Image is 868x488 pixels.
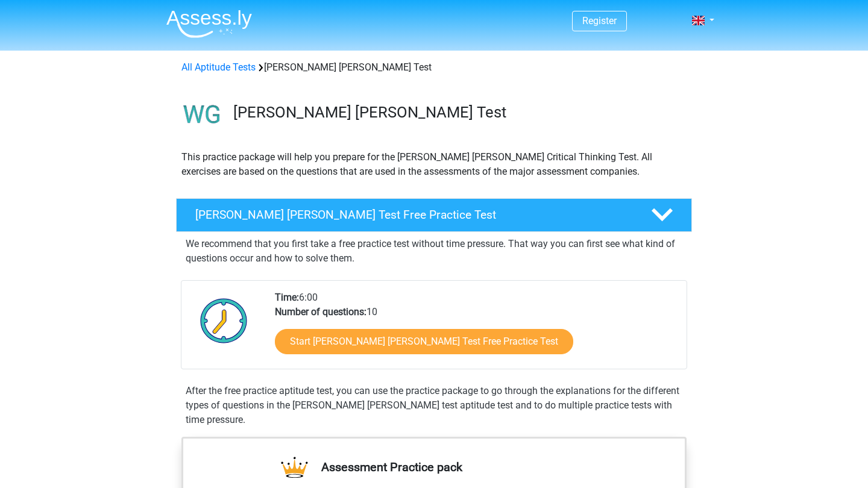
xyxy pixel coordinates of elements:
div: After the free practice aptitude test, you can use the practice package to go through the explana... [181,384,687,427]
p: We recommend that you first take a free practice test without time pressure. That way you can fir... [186,237,682,266]
p: This practice package will help you prepare for the [PERSON_NAME] [PERSON_NAME] Critical Thinking... [181,150,687,179]
b: Number of questions: [275,306,366,318]
h3: [PERSON_NAME] [PERSON_NAME] Test [233,103,682,122]
div: [PERSON_NAME] [PERSON_NAME] Test [177,60,691,75]
img: watson glaser test [177,89,228,140]
b: Time: [275,292,299,303]
a: Start [PERSON_NAME] [PERSON_NAME] Test Free Practice Test [275,329,573,354]
h4: [PERSON_NAME] [PERSON_NAME] Test Free Practice Test [195,208,632,222]
a: All Aptitude Tests [181,61,256,73]
a: [PERSON_NAME] [PERSON_NAME] Test Free Practice Test [171,198,697,232]
img: Assessly [166,10,252,38]
a: Register [582,15,617,27]
div: 6:00 10 [266,290,686,369]
img: Clock [193,290,254,351]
